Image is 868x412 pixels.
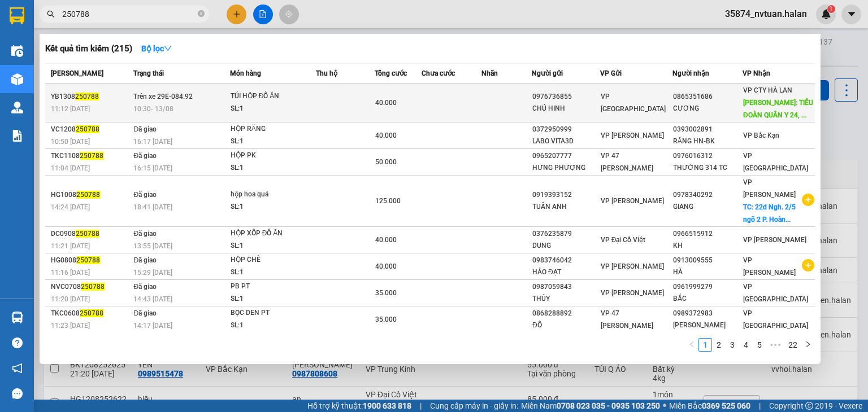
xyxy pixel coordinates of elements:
[231,227,315,240] div: HỘP XỐP ĐỒ ĂN
[743,178,796,199] span: VP [PERSON_NAME]
[375,99,397,107] span: 40.000
[673,162,742,174] div: THƯỜNG 314 TC
[805,341,811,348] span: right
[532,308,600,319] div: 0868288892
[743,309,808,330] span: VP [GEOGRAPHIC_DATA]
[673,135,742,147] div: RĂNG HN-BK
[601,289,664,297] span: VP [PERSON_NAME]
[51,322,90,330] span: 11:23 [DATE]
[62,8,196,20] input: Tìm tên, số ĐT hoặc mã đơn
[375,289,397,297] span: 35.000
[133,269,172,277] span: 15:29 [DATE]
[231,254,315,266] div: HỘP CHÈ
[51,189,130,201] div: HG1008
[12,338,23,348] span: question-circle
[601,152,653,172] span: VP 47 [PERSON_NAME]
[231,319,315,332] div: SL: 1
[76,125,99,133] span: 250788
[601,93,666,113] span: VP [GEOGRAPHIC_DATA]
[198,9,205,20] span: close-circle
[601,262,664,270] span: VP [PERSON_NAME]
[51,150,130,162] div: TKC1108
[743,256,796,277] span: VP [PERSON_NAME]
[133,295,172,303] span: 14:43 [DATE]
[231,123,315,135] div: HỘP RĂNG
[51,242,90,250] span: 11:21 [DATE]
[673,201,742,213] div: GIANG
[231,266,315,279] div: SL: 1
[532,281,600,293] div: 0987059843
[685,338,698,352] button: left
[784,338,801,352] li: 22
[532,135,600,147] div: LABO VITA3D
[532,150,600,162] div: 0965207777
[726,339,739,351] a: 3
[133,138,172,146] span: 16:17 [DATE]
[766,338,784,352] li: Next 5 Pages
[713,339,725,351] a: 2
[51,308,130,319] div: TKC0608
[164,45,172,52] span: down
[51,281,130,293] div: NVC0708
[601,197,664,205] span: VP [PERSON_NAME]
[133,164,172,172] span: 16:15 [DATE]
[532,255,600,266] div: 0983746042
[740,339,752,351] a: 4
[481,69,498,77] span: Nhãn
[11,102,23,113] img: warehouse-icon
[51,138,90,146] span: 10:50 [DATE]
[673,189,742,201] div: 0978340292
[673,293,742,305] div: BẮC
[753,339,766,351] a: 5
[51,255,130,266] div: HG0808
[712,338,726,352] li: 2
[231,189,315,201] div: hộp hoa quả
[51,69,103,77] span: [PERSON_NAME]
[802,259,814,271] span: plus-circle
[801,338,815,352] button: right
[198,10,205,17] span: close-circle
[532,228,600,240] div: 0376235879
[532,201,600,213] div: TUẤN ANH
[133,125,157,133] span: Đã giao
[51,203,90,211] span: 14:24 [DATE]
[230,69,261,77] span: Món hàng
[231,90,315,103] div: TÚI HỘP ĐỒ ĂN
[133,256,157,264] span: Đã giao
[51,91,130,103] div: YB1308
[673,319,742,331] div: [PERSON_NAME]
[12,388,23,399] span: message
[699,339,711,351] a: 1
[231,280,315,293] div: PB PT
[673,228,742,240] div: 0966515912
[375,236,397,244] span: 40.000
[685,338,698,352] li: Previous Page
[673,308,742,319] div: 0989372983
[231,293,315,305] div: SL: 1
[673,240,742,252] div: KH
[80,152,103,160] span: 250788
[51,124,130,135] div: VC1208
[133,242,172,250] span: 13:55 [DATE]
[743,86,792,94] span: VP CTY HÀ LAN
[532,103,600,115] div: CHÚ HINH
[76,256,100,264] span: 250788
[673,150,742,162] div: 0976016312
[532,319,600,331] div: ĐÔ
[743,236,806,244] span: VP [PERSON_NAME]
[601,309,653,330] span: VP 47 [PERSON_NAME]
[231,162,315,174] div: SL: 1
[375,158,397,166] span: 50.000
[231,240,315,252] div: SL: 1
[801,338,815,352] li: Next Page
[133,105,173,113] span: 10:30 - 13/08
[601,132,664,139] span: VP [PERSON_NAME]
[11,130,23,142] img: solution-icon
[698,338,712,352] li: 1
[11,45,23,57] img: warehouse-icon
[766,338,784,352] span: •••
[753,338,766,352] li: 5
[133,191,157,199] span: Đã giao
[80,309,103,317] span: 250788
[375,132,397,139] span: 40.000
